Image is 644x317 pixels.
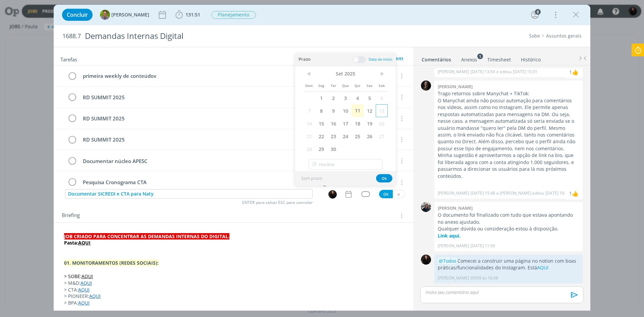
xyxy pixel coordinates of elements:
input: Horário [309,159,382,170]
button: S [328,190,337,199]
a: Comentários [421,53,451,63]
span: > [376,69,388,79]
span: [DATE] 11:59 [471,243,495,249]
span: e [PERSON_NAME] editou [496,190,544,196]
span: 3 [339,92,352,104]
span: [PERSON_NAME] [111,12,149,17]
a: Timesheet [487,53,511,63]
a: AQUI [78,286,90,293]
span: 28 [303,143,315,155]
img: S [328,190,337,199]
img: T [100,10,110,20]
button: 131:51 [174,9,202,20]
span: 7 [303,104,315,117]
div: Mayara Peruzzo [572,68,579,76]
span: 25 [352,130,364,143]
span: 21 [303,130,315,143]
span: @Todos [439,258,457,264]
a: AQUI [78,300,90,306]
span: 19 [364,117,376,130]
p: Qualquer dúvida ou consideração estou à disposição. [438,225,579,232]
p: O Manychat ainda não possui automação para comentários nos vídeos, assim como no Instagram. Ele p... [438,97,579,152]
span: Qua [339,79,352,92]
span: 15 [315,117,327,130]
span: 131:51 [185,11,200,18]
span: Sex [364,79,376,92]
button: Planejamento [211,11,256,19]
span: 13 [376,104,388,117]
a: AQUI [80,280,92,286]
a: AQUI [78,240,91,246]
span: Briefing [62,211,80,220]
span: 17 [339,117,352,130]
span: Concluir [67,12,88,17]
span: [DATE] 16:05 [545,190,570,196]
button: 8 [530,9,540,20]
a: Assuntos gerais [546,33,582,39]
span: 6 [376,92,388,104]
span: Qui [352,79,364,92]
span: e editou [496,69,512,75]
span: 4 [352,92,364,104]
sup: 1 [477,53,483,59]
div: Mayara Peruzzo [572,190,579,198]
a: AQUI [537,264,548,271]
strong: 01. MONITORAMENTOS (REDES SOCIAIS): [64,260,159,266]
span: Sab [376,79,388,92]
span: 12 [364,104,376,117]
span: 23 [327,130,339,143]
span: 11 [352,104,364,117]
strong: Pasta: [64,240,78,246]
span: [DATE] 15:31 [513,69,537,75]
span: 27 [376,130,388,143]
span: 1 [315,92,327,104]
p: Trago retornos sobre Manychat + TikTok: [438,90,579,97]
p: > M&D: [64,280,403,286]
button: Ok [376,174,392,182]
div: 17:30 [359,182,368,186]
div: primeira weekly de conteúdov [80,72,340,80]
span: Planejamento [211,11,256,19]
span: 10 [339,104,352,117]
div: dialog [54,5,590,311]
div: Documentar núcleo APESC [80,157,314,165]
span: ENTER para salvar ESC para cancelar [242,200,313,205]
a: Link aqui. [438,232,461,239]
span: 14 [303,117,315,130]
span: 22 [315,130,327,143]
div: RD SUMMIT 2025 [80,93,314,102]
strong: JOB CRIADO PARA CONCENTRAR AS DEMANDAS INTERNAS DO DIGITAL. [64,233,229,240]
span: Data de início [369,57,392,62]
p: Minha sugestão é aproveitarmos a opção de link na bio, que foi liberada agora com a conta atingin... [438,152,579,179]
span: Tarefas [60,55,77,63]
b: [PERSON_NAME] [438,84,473,90]
span: 20 [376,117,388,130]
p: > PIONEER: [64,293,403,300]
div: 14:00 [339,182,348,186]
p: [PERSON_NAME] [438,243,469,249]
span: 8 [315,104,327,117]
span: 24 [339,130,352,143]
p: [PERSON_NAME] [438,69,469,75]
span: [DATE] 15:48 [471,190,495,196]
span: 5 [364,92,376,104]
a: AQUI [82,273,93,279]
div: 8 [535,9,541,15]
span: 30 [327,143,339,155]
span: Prazo [299,56,311,63]
span: < [303,69,315,79]
span: Set 2025 [315,69,376,79]
div: RD SUMMIT 2025 [80,136,314,144]
span: Seg [315,79,327,92]
span: 1688.7 [62,33,81,40]
span: [DATE] 13:54 [471,69,495,75]
span: 16 [327,117,339,130]
p: > BPA: [64,300,403,306]
span: 2 [327,92,339,104]
button: Ok [379,190,393,198]
div: Pesquisa Cronograma CTA [80,178,314,187]
button: Concluir [62,9,93,21]
img: N [421,81,431,91]
span: Dom [303,79,315,92]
